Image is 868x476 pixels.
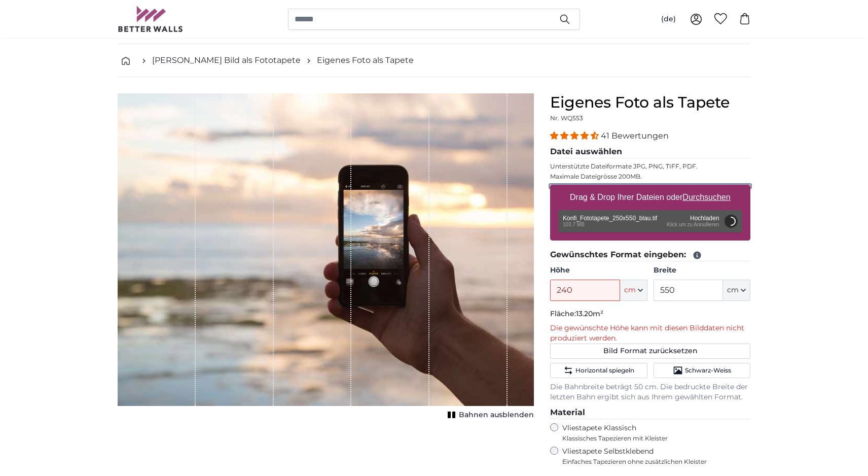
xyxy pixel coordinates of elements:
[653,10,684,28] button: (de)
[562,434,742,443] span: Klassisches Tapezieren mit Kleister
[550,131,601,141] span: 4.39 stars
[576,309,603,318] span: 13.20m²
[118,6,184,32] img: Betterwalls
[620,280,647,301] button: cm
[459,410,534,420] span: Bahnen ausblenden
[550,309,750,319] p: Fläche:
[723,280,750,301] button: cm
[550,323,750,344] p: Die gewünschte Höhe kann mit diesen Bilddaten nicht produziert werden.
[624,285,636,295] span: cm
[550,249,750,261] legend: Gewünschtes Format eingeben:
[550,162,750,171] p: Unterstützte Dateiformate JPG, PNG, TIFF, PDF.
[550,382,750,402] p: Die Bahnbreite beträgt 50 cm. Die bedruckte Breite der letzten Bahn ergibt sich aus Ihrem gewählt...
[550,173,750,181] p: Maximale Dateigrösse 200MB.
[550,114,583,122] span: Nr. WQ553
[562,458,750,466] span: Einfaches Tapezieren ohne zusätzlichen Kleister
[445,408,534,422] button: Bahnen ausblenden
[550,93,750,112] h1: Eigenes Foto als Tapete
[152,54,301,66] a: [PERSON_NAME] Bild als Fototapete
[317,54,414,66] a: Eigenes Foto als Tapete
[601,131,669,141] span: 41 Bewertungen
[550,146,750,158] legend: Datei auswählen
[118,93,534,422] div: 1 of 1
[654,265,750,276] label: Breite
[550,344,750,359] button: Bild Format zurücksetzen
[562,447,750,466] label: Vliestapete Selbstklebend
[550,406,750,419] legend: Material
[727,285,739,295] span: cm
[118,44,750,77] nav: breadcrumbs
[685,366,731,375] span: Schwarz-Weiss
[683,193,731,201] u: Durchsuchen
[562,423,742,443] label: Vliestapete Klassisch
[550,363,647,378] button: Horizontal spiegeln
[550,265,647,276] label: Höhe
[566,187,735,208] label: Drag & Drop Ihrer Dateien oder
[654,363,750,378] button: Schwarz-Weiss
[575,366,634,375] span: Horizontal spiegeln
